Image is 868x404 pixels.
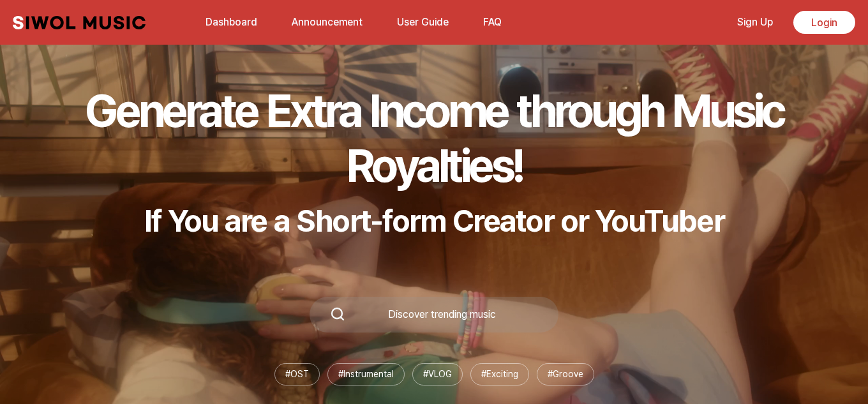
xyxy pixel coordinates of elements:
[284,8,370,36] a: Announcement
[327,363,405,385] li: # Instrumental
[198,8,265,36] a: Dashboard
[793,11,855,34] a: Login
[537,363,594,385] li: # Groove
[389,8,456,36] a: User Guide
[412,363,463,385] li: # VLOG
[274,363,320,385] li: # OST
[345,310,538,320] div: Discover trending music
[475,7,509,38] button: FAQ
[470,363,529,385] li: # Exciting
[730,8,781,36] a: Sign Up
